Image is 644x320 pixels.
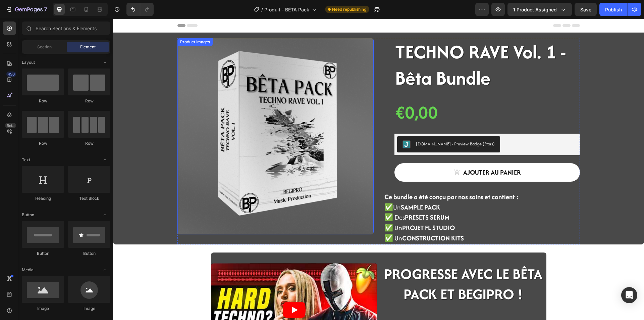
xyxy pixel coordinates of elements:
span: 1 product assigned [513,6,557,13]
button: Publish [599,3,628,16]
div: Row [68,98,110,104]
button: Play [170,283,193,299]
div: 450 [6,72,16,77]
div: Image [68,306,110,312]
span: ✅ Un [271,204,343,214]
span: Toggle open [100,210,110,220]
span: / [261,6,263,13]
iframe: Design area [113,19,644,320]
div: Open Intercom Messenger [621,287,637,303]
div: ajouter au panier [350,149,408,158]
span: Toggle open [100,265,110,275]
span: ✅ Des [271,194,336,203]
span: Layout [22,59,35,65]
div: Heading [22,195,64,201]
strong: PRESETS SERUM [292,194,336,203]
strong: PROJET FL STUDIO [289,204,342,214]
button: Judge.me - Preview Badge (Stars) [284,118,387,134]
input: Search Sections & Elements [22,21,110,35]
span: Toggle open [100,154,110,165]
button: Save [575,3,597,16]
div: Row [22,140,64,146]
span: Produit - BÊTA Pack [264,6,309,13]
strong: ✅ [271,184,280,193]
button: 7 [3,3,50,16]
span: Media [22,267,34,273]
strong: Ce bundle a été conçu par nos soins et contient : [271,173,406,183]
span: Save [580,7,591,12]
span: ✅ Un [271,215,352,224]
span: Un [271,184,327,193]
div: Button [22,250,64,257]
span: Text [22,157,30,163]
div: [DOMAIN_NAME] - Preview Badge (Stars) [303,122,382,129]
button: ajouter au panier [281,144,467,163]
div: Beta [5,123,16,128]
button: 1 product assigned [507,3,572,16]
img: Judgeme.png [289,122,298,130]
div: Text Block [68,195,110,201]
div: €0,00 [281,81,325,107]
div: Publish [605,6,622,13]
span: Need republishing [332,6,366,12]
div: Row [68,140,110,146]
div: Image [22,306,64,312]
strong: SAMPLE PACK [288,184,327,193]
span: PROGRESSE AVEC LE BÊTA PACK ET BEGIPRO ! [271,245,429,285]
h1: TECHNO RAVE Vol. 1 - Bêta Bundle [281,19,467,73]
span: Button [22,212,34,218]
span: Toggle open [100,57,110,68]
span: Element [80,44,96,50]
strong: CONSTRUCTION KITS [289,215,351,224]
div: Button [68,250,110,257]
span: Section [37,44,52,50]
div: Row [22,98,64,104]
div: Undo/Redo [126,3,154,16]
p: 7 [44,5,47,13]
